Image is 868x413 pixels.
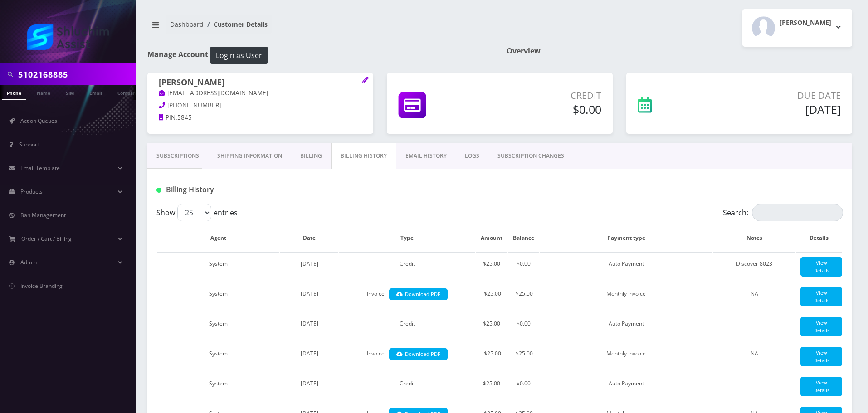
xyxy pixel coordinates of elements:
[540,225,712,251] th: Payment type
[476,225,507,251] th: Amount
[796,225,842,251] th: Details
[159,89,268,98] a: [EMAIL_ADDRESS][DOMAIN_NAME]
[710,89,841,102] p: Due Date
[540,282,712,311] td: Monthly invoice
[210,47,268,64] button: Login as User
[476,282,507,311] td: -$25.00
[156,185,376,194] h1: Billing History
[456,143,488,169] a: LOGS
[170,20,204,29] a: Dashboard
[488,102,601,116] h5: $0.00
[20,117,57,125] span: Action Queues
[540,252,712,281] td: Auto Payment
[157,225,279,251] th: Agent
[508,225,539,251] th: Balance
[800,287,842,306] a: View Details
[800,257,842,277] a: View Details
[27,24,109,50] img: Shluchim Assist
[508,342,539,371] td: -$25.00
[780,19,831,27] h2: [PERSON_NAME]
[476,342,507,371] td: -$25.00
[21,235,72,243] span: Order / Cart / Billing
[204,19,268,29] li: Customer Details
[147,47,493,64] h1: Manage Account
[713,225,795,251] th: Notes
[339,342,475,371] td: Invoice
[157,252,279,281] td: System
[157,372,279,401] td: System
[208,143,291,169] a: Shipping Information
[291,143,331,169] a: Billing
[713,342,795,371] td: NA
[540,342,712,371] td: Monthly invoice
[167,101,221,109] span: [PHONE_NUMBER]
[488,89,601,102] p: Credit
[508,282,539,311] td: -$25.00
[301,379,318,387] span: [DATE]
[20,258,37,266] span: Admin
[488,143,573,169] a: SUBSCRIPTION CHANGES
[507,47,852,55] h1: Overview
[157,282,279,311] td: System
[20,211,66,219] span: Ban Management
[19,141,39,148] span: Support
[177,113,192,121] span: 5845
[20,282,63,290] span: Invoice Branding
[508,252,539,281] td: $0.00
[157,312,279,341] td: System
[540,372,712,401] td: Auto Payment
[301,290,318,297] span: [DATE]
[301,260,318,267] span: [DATE]
[85,85,107,99] a: Email
[396,143,456,169] a: EMAIL HISTORY
[508,312,539,341] td: $0.00
[742,9,852,47] button: [PERSON_NAME]
[339,282,475,311] td: Invoice
[752,204,843,221] input: Search:
[301,350,318,357] span: [DATE]
[339,252,475,281] td: Credit
[713,282,795,311] td: NA
[18,66,134,83] input: Search in Company
[710,102,841,116] h5: [DATE]
[476,252,507,281] td: $25.00
[159,78,362,88] h1: [PERSON_NAME]
[20,164,60,172] span: Email Template
[61,85,78,99] a: SIM
[540,312,712,341] td: Auto Payment
[159,113,177,122] a: PIN:
[280,225,338,251] th: Date
[301,320,318,327] span: [DATE]
[339,372,475,401] td: Credit
[339,225,475,251] th: Type
[157,342,279,371] td: System
[156,204,238,221] label: Show entries
[800,317,842,336] a: View Details
[713,252,795,281] td: Discover 8023
[800,347,842,366] a: View Details
[113,85,143,99] a: Company
[32,85,55,99] a: Name
[339,312,475,341] td: Credit
[331,143,396,169] a: Billing History
[147,143,208,169] a: Subscriptions
[476,312,507,341] td: $25.00
[508,372,539,401] td: $0.00
[147,15,493,41] nav: breadcrumb
[800,377,842,396] a: View Details
[20,188,43,195] span: Products
[723,204,843,221] label: Search:
[389,288,448,301] a: Download PDF
[208,49,268,59] a: Login as User
[2,85,26,100] a: Phone
[476,372,507,401] td: $25.00
[389,348,448,360] a: Download PDF
[177,204,211,221] select: Showentries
